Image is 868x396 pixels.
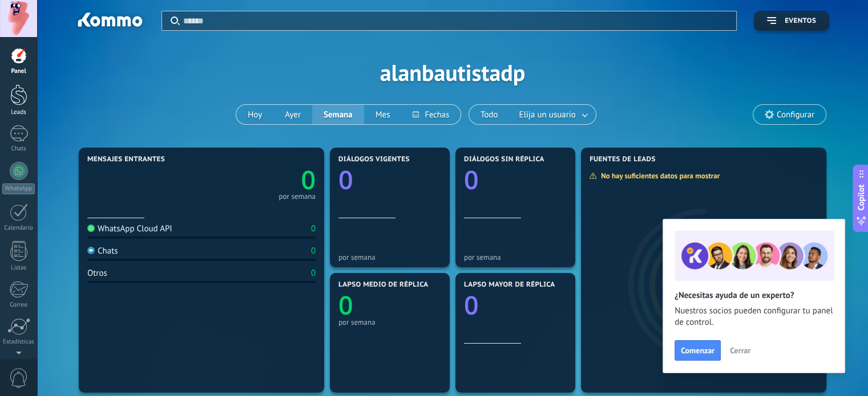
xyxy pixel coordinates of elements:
[517,107,578,123] span: Elija un usuario
[401,105,460,124] button: Fechas
[311,223,316,234] div: 0
[87,223,172,234] div: WhatsApp Cloud API
[2,264,35,272] div: Listas
[87,224,95,232] img: WhatsApp Cloud API
[273,105,312,124] button: Ayer
[364,105,402,124] button: Mes
[510,105,596,124] button: Elija un usuario
[469,105,510,124] button: Todo
[311,268,316,279] div: 0
[589,171,728,181] div: No hay suficientes datos para mostrar
[87,156,165,164] span: Mensajes entrantes
[338,318,441,326] div: por semana
[464,156,544,164] span: Diálogos sin réplica
[311,246,316,256] div: 0
[87,247,95,254] img: Chats
[278,194,316,199] div: por semana
[785,17,816,25] span: Eventos
[754,11,829,31] button: Eventos
[730,346,750,354] span: Cerrar
[2,301,35,309] div: Correo
[464,281,555,289] span: Lapso mayor de réplica
[301,162,316,197] text: 0
[338,253,441,262] div: por semana
[338,288,353,322] text: 0
[590,156,656,164] span: Fuentes de leads
[464,253,567,262] div: por semana
[2,68,35,75] div: Panel
[87,268,107,279] div: Otros
[2,145,35,153] div: Chats
[338,281,429,289] span: Lapso medio de réplica
[675,340,721,361] button: Comenzar
[338,156,410,164] span: Diálogos vigentes
[675,305,833,328] span: Nuestros socios pueden configurar tu panel de control.
[338,162,353,197] text: 0
[464,288,479,322] text: 0
[464,162,479,197] text: 0
[2,183,35,194] div: WhatsApp
[312,105,364,124] button: Semana
[777,110,814,120] span: Configurar
[2,224,35,232] div: Calendario
[201,162,316,197] a: 0
[87,246,118,256] div: Chats
[2,109,35,116] div: Leads
[675,290,833,301] h2: ¿Necesitas ayuda de un experto?
[681,346,714,354] span: Comenzar
[725,342,756,359] button: Cerrar
[236,105,273,124] button: Hoy
[2,338,35,346] div: Estadísticas
[855,184,867,210] span: Copilot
